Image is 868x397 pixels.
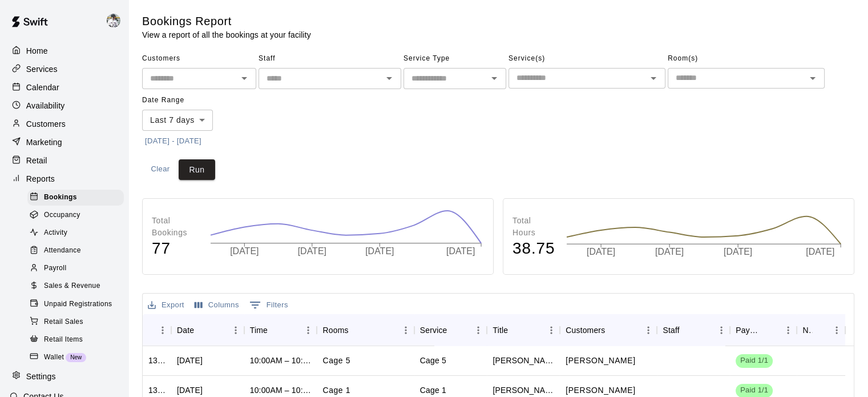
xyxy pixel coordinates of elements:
a: Retail Sales [27,313,128,331]
a: Reports [9,170,119,187]
tspan: [DATE] [365,246,394,256]
div: Staff [663,314,679,346]
div: Justin Dunning [104,9,128,32]
span: Date Range [142,91,242,110]
button: Menu [227,322,244,339]
button: Menu [300,322,317,339]
a: Retail Items [27,331,128,348]
div: Date [171,314,244,346]
span: Retail Sales [44,316,83,328]
button: Menu [780,322,797,339]
div: WalletNew [27,350,124,366]
button: Sort [605,322,621,338]
p: Total Hours [512,215,555,239]
a: Retail [9,152,119,169]
span: Wallet [44,352,64,363]
div: 1320994 [148,355,165,366]
span: Paid 1/1 [736,355,773,366]
div: Time [250,314,268,346]
p: Paul Atwa [566,355,635,367]
div: Customers [560,314,657,346]
div: Payment [736,314,764,346]
tspan: [DATE] [446,246,475,256]
tspan: [DATE] [230,246,259,256]
div: Occupancy [27,207,124,223]
p: Cage 1 [322,384,350,396]
button: Menu [154,322,171,339]
span: New [66,354,86,360]
div: Staff [657,314,730,346]
div: Availability [9,97,119,114]
a: Activity [27,224,128,242]
div: Sales & Revenue [27,278,124,294]
div: 10:00AM – 10:30AM [250,355,312,366]
div: Customers [566,314,605,346]
button: Sort [268,322,284,338]
h4: 77 [152,239,199,259]
div: Customers [9,115,119,133]
button: Menu [470,322,487,339]
button: Menu [397,322,414,339]
span: Payroll [44,263,66,274]
div: Notes [797,314,845,346]
button: Open [381,70,397,86]
button: Show filters [247,296,291,314]
button: Sort [194,322,210,338]
div: Sun, Aug 17, 2025 [177,355,203,366]
button: Menu [713,322,730,339]
p: Marketing [26,137,62,148]
tspan: [DATE] [298,246,326,256]
p: Home [26,45,48,57]
span: Customers [142,50,256,68]
p: Retail [26,155,47,166]
div: Title [487,314,560,346]
img: Justin Dunning [107,14,120,27]
div: Rooms [317,314,414,346]
span: Unpaid Registrations [44,299,112,310]
div: 10:00AM – 10:30AM [250,384,312,396]
div: Marketing [9,134,119,151]
span: Staff [259,50,401,68]
button: Sort [812,322,828,338]
p: Peter Atwa [566,384,635,396]
div: Cage 1 [420,384,446,396]
p: Services [26,63,58,75]
p: Calendar [26,82,59,93]
button: Sort [508,322,524,338]
div: Title [492,314,508,346]
button: Sort [148,322,164,338]
a: Sales & Revenue [27,278,128,295]
button: Select columns [192,296,242,314]
div: Settings [9,368,119,385]
div: ID [143,314,171,346]
span: Service Type [403,50,506,68]
p: Total Bookings [152,215,199,239]
button: Menu [543,322,560,339]
div: Activity [27,225,124,241]
div: Attendance [27,243,124,259]
button: Run [179,159,215,181]
div: Cage 5 [420,355,446,366]
span: Paid 1/1 [736,385,773,396]
tspan: [DATE] [724,247,753,257]
a: Unpaid Registrations [27,295,128,313]
button: Open [805,70,821,86]
p: View a report of all the bookings at your facility [142,29,311,41]
div: Dean Atwa [492,355,554,366]
div: Last 7 days [142,110,213,131]
div: Unpaid Registrations [27,296,124,312]
span: Sales & Revenue [44,280,100,292]
div: Payment [730,314,797,346]
button: Clear [142,159,179,181]
button: Sort [447,322,463,338]
div: Dean Atwa [492,384,554,396]
div: Bookings [27,190,124,206]
div: Payroll [27,260,124,276]
a: Payroll [27,260,128,278]
div: Date [177,314,194,346]
a: Services [9,61,119,78]
button: Sort [349,322,365,338]
a: Home [9,42,119,59]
